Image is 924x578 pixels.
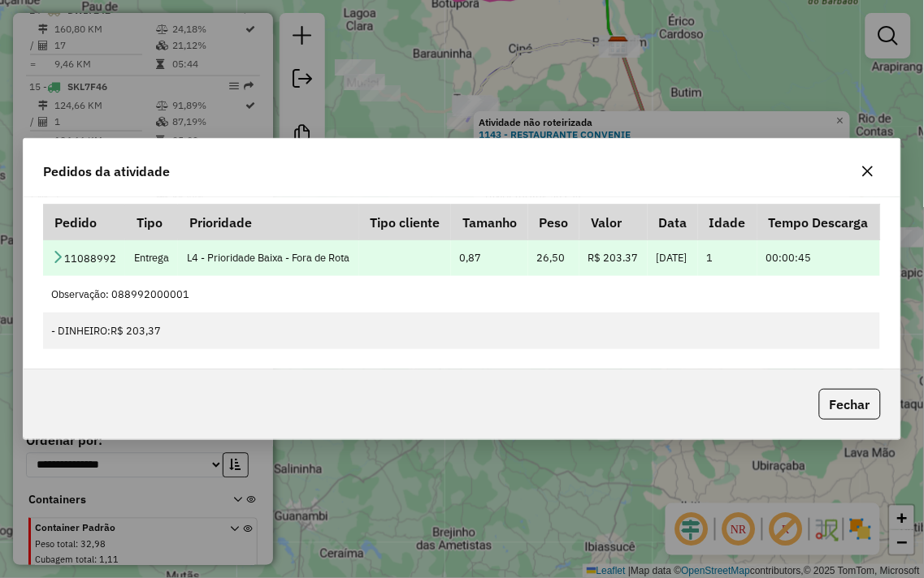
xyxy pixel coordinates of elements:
th: Tipo [125,205,178,239]
td: [DATE] [648,239,699,276]
th: Data [648,205,699,239]
button: Fechar [819,389,881,420]
span: Pedidos da atividade [43,162,170,181]
th: Peso [528,205,580,239]
div: - DINHEIRO: [51,323,871,339]
th: Valor [579,205,647,239]
td: 0,87 [451,239,528,276]
td: 11088992 [43,239,125,276]
th: Tempo Descarga [757,205,880,239]
td: 26,50 [528,239,580,276]
td: R$ 203.37 [579,239,647,276]
th: Pedido [43,205,125,239]
th: Prioridade [178,205,358,239]
th: Tipo cliente [359,205,452,239]
span: Entrega [134,251,170,265]
span: R$ 203,37 [111,324,161,338]
th: Idade [698,205,757,239]
td: 00:00:45 [757,239,880,276]
th: Tamanho [451,205,528,239]
td: 1 [698,239,757,276]
div: Observação: 088992000001 [51,287,871,302]
td: L4 - Prioridade Baixa - Fora de Rota [178,239,358,276]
